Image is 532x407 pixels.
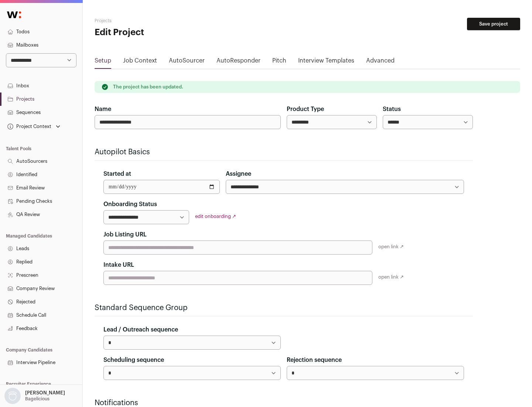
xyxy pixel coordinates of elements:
button: Save project [467,18,520,30]
div: Project Context [6,124,51,129]
h2: Standard Sequence Group [95,303,473,313]
a: edit onboarding ↗ [195,214,236,219]
label: Rejection sequence [287,356,342,364]
a: AutoResponder [216,56,260,68]
label: Lead / Outreach sequence [103,325,178,334]
img: Wellfound [3,7,25,22]
label: Status [383,105,401,114]
a: Setup [95,56,111,68]
h2: Autopilot Basics [95,147,473,157]
a: Interview Templates [298,56,354,68]
a: Job Context [123,56,157,68]
label: Intake URL [103,260,134,269]
button: Open dropdown [3,388,66,404]
button: Open dropdown [6,121,62,132]
img: nopic.png [4,388,21,404]
label: Scheduling sequence [103,356,164,364]
a: AutoSourcer [169,56,205,68]
label: Product Type [287,105,324,114]
p: The project has been updated. [113,84,183,90]
h1: Edit Project [95,27,236,38]
label: Assignee [226,169,251,178]
label: Started at [103,169,131,178]
a: Advanced [366,56,395,68]
p: Bagelicious [25,396,50,402]
h2: Projects [95,18,236,24]
label: Onboarding Status [103,200,157,209]
label: Name [95,105,111,114]
p: [PERSON_NAME] [25,390,65,396]
a: Pitch [272,56,286,68]
label: Job Listing URL [103,230,147,239]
